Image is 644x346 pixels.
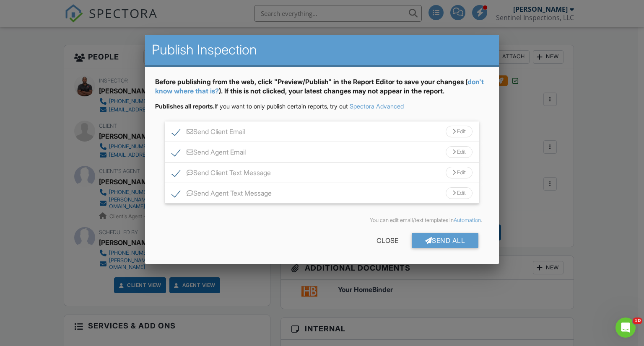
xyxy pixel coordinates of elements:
label: Send Agent Text Message [172,189,272,200]
div: You can edit email/text templates in . [162,217,483,224]
strong: Publishes all reports. [155,103,215,110]
div: Edit [446,146,473,158]
div: Before publishing from the web, click "Preview/Publish" in the Report Editor to save your changes... [155,77,489,103]
label: Send Client Email [172,128,245,138]
div: Send All [412,233,479,248]
iframe: Intercom live chat [615,318,636,338]
label: Send Client Text Message [172,169,271,179]
label: Send Agent Email [172,148,246,159]
div: Edit [446,126,473,137]
a: Automation [454,217,481,223]
div: Close [363,233,412,248]
a: Spectora Advanced [350,103,404,110]
div: Edit [446,167,473,178]
span: 10 [633,318,642,324]
span: If you want to only publish certain reports, try out [155,103,348,110]
a: don't know where that is? [155,77,484,95]
div: Edit [446,187,473,199]
h2: Publish Inspection [152,41,493,58]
